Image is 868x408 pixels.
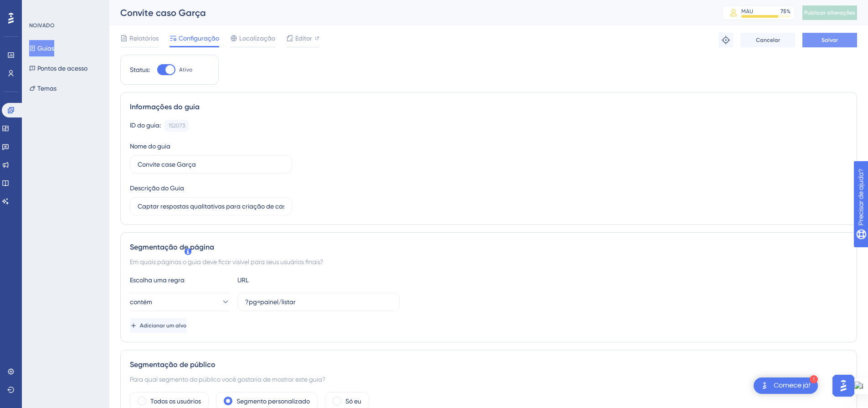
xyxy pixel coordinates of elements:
[140,322,186,329] font: Adicionar um alvo
[29,60,87,76] button: Pontos de acesso
[130,258,323,265] font: Em quais páginas o guia deve ficar visível para seus usuários finais?
[21,4,78,11] font: Precisar de ajuda?
[129,35,159,42] font: Relatórios
[37,45,54,52] font: Guias
[130,293,230,311] button: contém
[29,22,55,29] font: NOIVADO
[150,398,201,405] font: Todos os usuários
[29,80,56,97] button: Temas
[802,33,857,47] button: Salvar
[830,372,857,399] iframe: Iniciador do Assistente de IA do UserGuiding
[130,376,325,383] font: Para qual segmento do público você gostaria de mostrar este guia?
[179,35,219,42] font: Configuração
[802,5,857,20] button: Publicar alterações
[37,65,87,72] font: Pontos de acesso
[179,66,192,73] font: Ativo
[345,398,361,405] font: Só eu
[237,276,249,284] font: URL
[759,380,770,391] img: imagem-do-lançador-texto-alternativo
[120,7,206,18] font: Convite caso Garça
[239,35,275,42] font: Localização
[29,40,54,56] button: Guias
[138,201,284,211] input: Digite a descrição do seu guia aqui
[130,102,200,111] font: Informações do guia
[130,243,214,251] font: Segmentação de página
[741,8,753,15] font: MAU
[130,122,161,129] font: ID do guia:
[295,35,312,42] font: Editor
[138,159,284,169] input: Digite o nome do seu guia aqui
[130,276,185,284] font: Escolha uma regra
[130,360,216,369] font: Segmentação de público
[812,377,815,382] font: 1
[37,85,56,92] font: Temas
[781,8,786,15] font: 75
[130,143,170,150] font: Nome do guia
[130,66,150,73] font: Status:
[756,37,780,43] font: Cancelar
[236,398,310,405] font: Segmento personalizado
[130,184,184,192] font: Descrição do Guia
[130,318,186,333] button: Adicionar um alvo
[740,33,795,47] button: Cancelar
[804,10,855,16] font: Publicar alterações
[169,122,185,129] font: 152073
[754,377,818,394] div: Abra a lista de verificação Comece!, módulos restantes: 1
[245,297,392,307] input: seusite.com/caminho
[822,37,838,43] font: Salvar
[130,298,152,306] font: contém
[786,8,791,15] font: %
[774,382,811,389] font: Comece já!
